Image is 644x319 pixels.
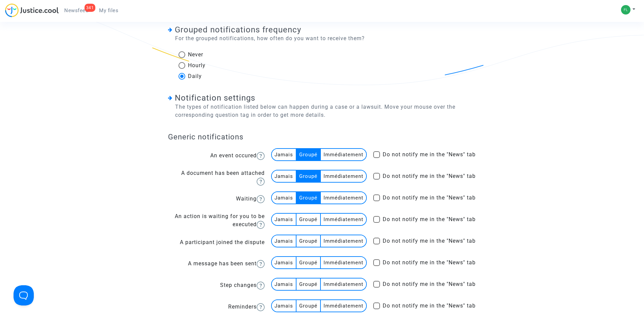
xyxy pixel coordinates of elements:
[296,192,321,204] multi-toggle-item: Groupé
[321,214,366,225] multi-toggle-item: Immédiatement
[168,188,265,210] td: Waiting
[383,173,476,179] span: Do not notify me in the "News" tab
[383,302,476,309] span: Do not notify me in the "News" tab
[188,62,206,69] span: Hourly
[257,260,265,268] img: help.svg
[85,4,96,12] div: 341
[168,232,265,253] td: A participant joined the dispute
[64,7,88,14] span: Newsfeed
[321,278,366,290] multi-toggle-item: Immédiatement
[188,51,203,58] span: Never
[257,152,265,160] img: help.svg
[296,149,321,160] multi-toggle-item: Groupé
[296,278,321,290] multi-toggle-item: Groupé
[272,192,296,204] multi-toggle-item: Jamais
[175,25,301,34] span: Grouped notifications frequency
[257,303,265,311] img: help.svg
[383,216,476,222] span: Do not notify me in the "News" tab
[272,278,296,290] multi-toggle-item: Jamais
[321,149,366,160] multi-toggle-item: Immédiatement
[383,151,476,158] span: Do not notify me in the "News" tab
[383,281,476,287] span: Do not notify me in the "News" tab
[296,300,321,312] multi-toggle-item: Groupé
[296,235,321,247] multi-toggle-item: Groupé
[383,194,476,201] span: Do not notify me in the "News" tab
[296,170,321,182] multi-toggle-item: Groupé
[168,253,265,275] td: A message has been sent
[321,192,366,204] multi-toggle-item: Immédiatement
[168,210,265,232] td: An action is waiting for you to be executed
[168,103,476,119] span: The types of notification listed below can happen during a case or a lawsuit. Move your mouse ove...
[272,257,296,268] multi-toggle-item: Jamais
[272,149,296,160] multi-toggle-item: Jamais
[175,93,255,103] span: Notification settings
[14,285,34,305] iframe: Help Scout Beacon - Open
[321,300,366,312] multi-toggle-item: Immédiatement
[296,214,321,225] multi-toggle-item: Groupé
[168,275,265,296] td: Step changes
[59,5,94,16] a: 341Newsfeed
[321,235,366,247] multi-toggle-item: Immédiatement
[257,195,265,203] img: help.svg
[272,170,296,182] multi-toggle-item: Jamais
[272,214,296,225] multi-toggle-item: Jamais
[168,34,365,43] span: For the grouped notifications, how often do you want to receive them?
[296,257,321,268] multi-toggle-item: Groupé
[272,235,296,247] multi-toggle-item: Jamais
[272,300,296,312] multi-toggle-item: Jamais
[621,5,630,15] img: 27626d57a3ba4a5b969f53e3f2c8e71c
[94,5,124,16] a: My files
[168,296,265,318] td: Reminders
[168,145,265,167] td: An event occured
[168,133,476,141] h4: Generic notifications
[99,7,118,14] span: My files
[321,257,366,268] multi-toggle-item: Immédiatement
[257,178,265,186] img: help.svg
[257,282,265,290] img: help.svg
[383,259,476,266] span: Do not notify me in the "News" tab
[168,167,265,188] td: A document has been attached
[383,238,476,244] span: Do not notify me in the "News" tab
[5,3,59,17] img: jc-logo.svg
[188,73,202,79] span: Daily
[257,221,265,229] img: help.svg
[321,170,366,182] multi-toggle-item: Immédiatement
